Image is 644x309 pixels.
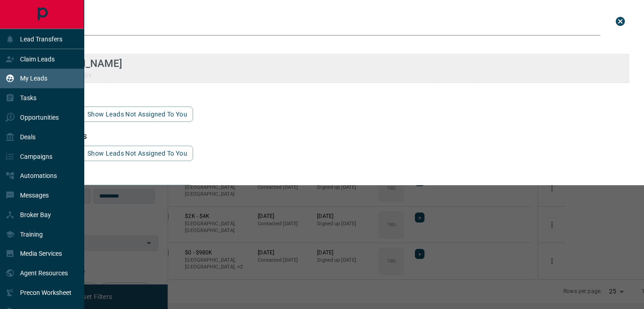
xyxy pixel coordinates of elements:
h3: id matches [35,172,629,179]
button: show leads not assigned to you [82,185,193,200]
button: close search bar [611,12,629,30]
h3: phone matches [35,133,629,140]
button: show leads not assigned to you [82,146,193,161]
h3: name matches [35,41,629,48]
button: show leads not assigned to you [82,106,193,122]
h3: email matches [35,94,629,101]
